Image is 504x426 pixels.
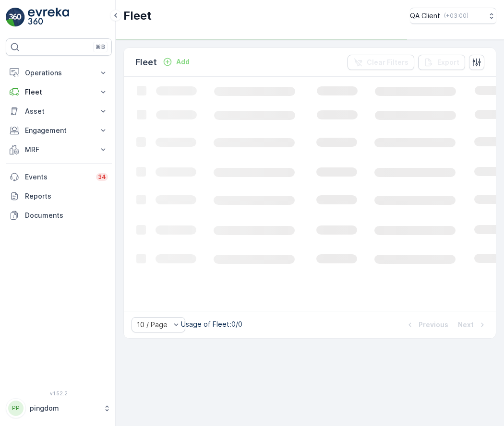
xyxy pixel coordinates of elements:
[458,320,474,330] p: Next
[25,172,90,182] p: Events
[25,126,93,135] p: Engagement
[28,8,69,27] img: logo_light-DOdMpM7g.png
[25,68,93,78] p: Operations
[6,8,25,27] img: logo
[419,320,448,330] p: Previous
[25,106,93,116] p: Asset
[25,87,93,97] p: Fleet
[98,173,106,181] p: 34
[6,121,112,140] button: Engagement
[25,145,93,154] p: MRF
[6,206,112,225] a: Documents
[25,191,108,201] p: Reports
[444,12,468,20] p: ( +03:00 )
[457,319,488,331] button: Next
[96,43,105,51] p: ⌘B
[6,140,112,159] button: MRF
[418,55,465,70] button: Export
[367,58,408,67] p: Clear Filters
[410,8,496,24] button: QA Client(+03:00)
[123,8,152,24] p: Fleet
[6,83,112,102] button: Fleet
[25,211,108,220] p: Documents
[6,102,112,121] button: Asset
[6,167,112,187] a: Events34
[6,390,112,396] span: v 1.52.2
[181,319,242,329] p: Usage of Fleet : 0/0
[6,398,112,418] button: PPpingdom
[6,187,112,206] a: Reports
[159,56,193,68] button: Add
[135,56,157,69] p: Fleet
[348,55,414,70] button: Clear Filters
[8,401,24,416] div: PP
[410,11,440,21] p: QA Client
[6,63,112,83] button: Operations
[437,58,459,67] p: Export
[30,403,98,413] p: pingdom
[404,319,449,331] button: Previous
[176,57,190,67] p: Add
